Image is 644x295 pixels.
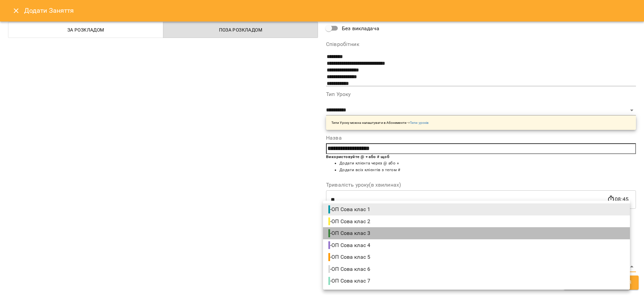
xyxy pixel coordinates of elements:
span: - ОП Сова клас 6 [328,265,372,273]
span: - ОП Сова клас 4 [328,241,372,249]
span: - ОП Сова клас 1 [328,205,372,213]
span: - ОП Сова клас 2 [328,217,372,226]
span: - ОП Сова клас 7 [328,277,372,285]
span: - ОП Сова клас 3 [328,229,372,237]
span: - ОП Сова клас 5 [328,253,372,261]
